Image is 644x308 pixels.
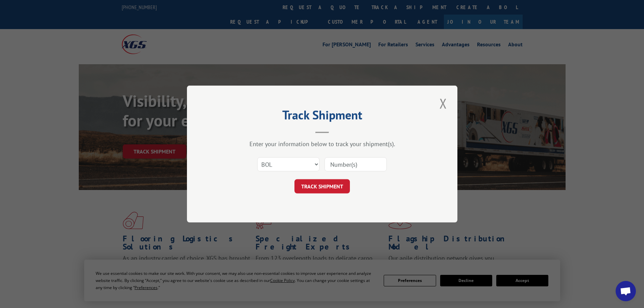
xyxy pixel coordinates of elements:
button: Close modal [437,94,449,113]
input: Number(s) [325,157,387,171]
a: Open chat [616,281,636,301]
h2: Track Shipment [221,110,424,123]
div: Enter your information below to track your shipment(s). [221,140,424,148]
button: TRACK SHIPMENT [294,179,350,193]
